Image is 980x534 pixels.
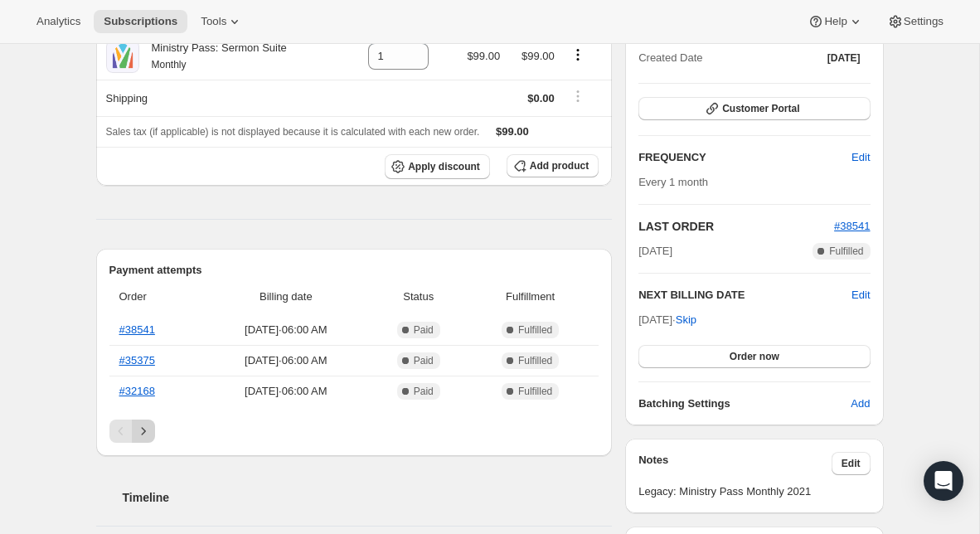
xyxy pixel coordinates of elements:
button: Subscriptions [94,10,187,33]
span: Subscriptions [104,15,177,28]
span: Customer Portal [722,102,799,115]
h2: NEXT BILLING DATE [638,287,851,303]
button: Next [132,420,155,443]
button: Add product [507,154,599,177]
h3: Notes [638,452,832,475]
span: Fulfilled [518,354,552,367]
span: Help [824,15,847,28]
h2: Payment attempts [109,262,599,279]
button: Edit [842,144,880,171]
button: Analytics [27,10,90,33]
span: [DATE] · [638,313,696,326]
nav: Pagination [109,420,599,443]
span: Add product [530,159,589,172]
span: [DATE] · 06:00 AM [206,352,365,369]
button: Product actions [565,46,591,64]
span: Skip [676,312,696,328]
button: Tools [191,10,253,33]
span: Status [375,289,462,305]
span: Fulfilled [518,323,552,337]
h2: LAST ORDER [638,218,834,235]
button: Settings [877,10,953,33]
button: Edit [851,287,870,303]
small: Monthly [152,59,187,70]
span: $0.00 [527,92,555,104]
h2: FREQUENCY [638,149,851,166]
a: #38541 [119,323,155,336]
span: [DATE] [827,51,861,65]
span: [DATE] · 06:00 AM [206,383,365,400]
h6: Batching Settings [638,396,851,412]
span: [DATE] · 06:00 AM [206,322,365,338]
span: Fulfilled [518,385,552,398]
span: [DATE] [638,243,672,260]
span: Paid [414,354,434,367]
span: Settings [904,15,944,28]
a: #32168 [119,385,155,397]
span: $99.00 [496,125,529,138]
button: Add [841,391,880,417]
span: Apply discount [408,160,480,173]
a: #35375 [119,354,155,367]
span: Fulfillment [472,289,589,305]
span: Tools [201,15,226,28]
span: Billing date [206,289,365,305]
button: Edit [832,452,871,475]
span: $99.00 [522,50,555,62]
span: Fulfilled [829,245,863,258]
th: Order [109,279,202,315]
span: Edit [851,149,870,166]
span: Analytics [36,15,80,28]
span: Sales tax (if applicable) is not displayed because it is calculated with each new order. [106,126,480,138]
span: Paid [414,323,434,337]
button: Shipping actions [565,87,591,105]
span: Created Date [638,50,702,66]
h2: Timeline [123,489,613,506]
div: Open Intercom Messenger [924,461,963,501]
button: Help [798,10,873,33]
span: Add [851,396,870,412]
div: Ministry Pass: Sermon Suite [139,40,287,73]
button: #38541 [834,218,870,235]
span: $99.00 [467,50,500,62]
a: #38541 [834,220,870,232]
button: Apply discount [385,154,490,179]
button: Order now [638,345,870,368]
span: Legacy: Ministry Pass Monthly 2021 [638,483,870,500]
button: Customer Portal [638,97,870,120]
button: [DATE] [817,46,871,70]
button: Skip [666,307,706,333]
span: Order now [730,350,779,363]
span: Every 1 month [638,176,708,188]
span: Paid [414,385,434,398]
span: Edit [842,457,861,470]
th: Shipping [96,80,344,116]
